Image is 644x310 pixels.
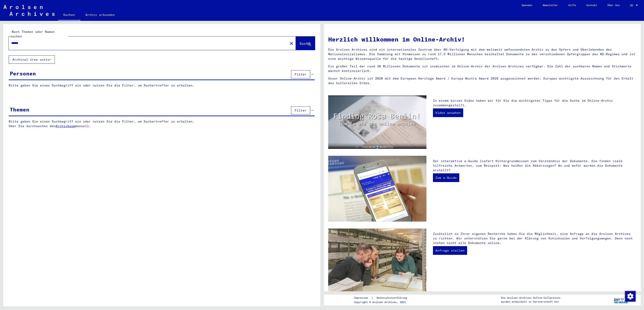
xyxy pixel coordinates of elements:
[433,98,636,108] p: In einem kurzen Video haben wir für Sie die wichtigsten Tipps für die Suche im Online-Archiv zusa...
[328,95,427,149] img: video.jpg
[328,35,637,44] h1: Herzlich willkommen im Online-Archiv!
[58,10,80,21] a: Suchen
[625,291,636,302] img: Zustimmung ändern
[287,39,296,48] button: Clear
[295,108,306,112] span: Filter
[291,70,310,78] button: Filter
[328,229,427,294] img: inquiries.jpg
[501,296,560,300] p: Die Arolsen Archives Online-Collections
[56,124,75,128] a: Archivbaum
[9,83,315,88] p: Bitte geben Sie einen Suchbegriff ein oder nutzen Sie die Filter, um Suchertreffer zu erhalten.
[328,47,637,61] p: Die Arolsen Archives sind ein internationales Zentrum über NS-Verfolgung mit dem weltweit umfasse...
[289,41,294,46] mat-icon: close
[296,36,315,50] button: Suche
[80,10,120,20] a: Archiv erkunden
[433,232,636,245] p: Zusätzlich zu Ihrer eigenen Recherche haben Sie die Möglichkeit, eine Anfrage an die Arolsen Arch...
[300,41,310,46] span: Suche
[9,119,315,128] p: Bitte geben Sie einen Suchbegriff ein oder nutzen Sie die Filter, um Suchertreffer zu erhalten. O...
[625,291,635,301] div: Zustimmung ändern
[291,106,310,114] button: Filter
[328,156,427,221] img: eguide.jpg
[328,64,637,73] p: Ein großer Teil der rund 30 Millionen Dokumente ist inzwischen im Online-Archiv der Arolsen Archi...
[10,70,36,77] div: Personen
[433,246,467,255] a: Anfrage stellen
[501,300,560,304] p: wurden entwickelt in Partnerschaft mit
[3,5,55,16] img: Arolsen_neg.svg
[433,159,636,172] p: Der interaktive e-Guide liefert Hintergrundwissen zum Verständnis der Dokumente. Sie finden viele...
[630,4,635,7] span: DE
[354,296,371,300] a: Impressum
[433,173,459,182] a: Zum e-Guide
[354,300,412,304] p: Copyright © Arolsen Archives, 2021
[9,55,55,64] button: Archival tree units
[10,30,55,38] mat-label: Nach Themen oder Namen suchen
[354,296,412,300] div: |
[10,106,29,113] div: Themen
[295,72,306,76] span: Filter
[613,294,629,305] img: yv_logo.png
[373,296,412,300] a: Datenschutzerklärung
[328,76,637,85] p: Unser Online-Archiv ist 2020 mit dem European Heritage Award / Europa Nostra Award 2020 ausgezeic...
[433,108,463,117] a: Video ansehen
